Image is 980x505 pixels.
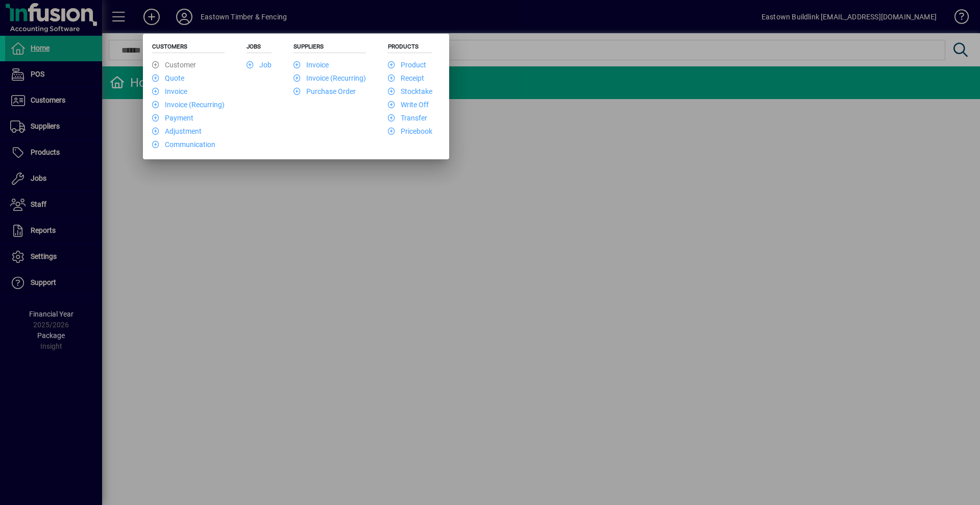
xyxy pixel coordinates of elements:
[152,74,184,82] a: Quote
[388,43,432,53] h5: Products
[152,87,187,95] a: Invoice
[293,87,356,95] a: Purchase Order
[293,61,329,69] a: Invoice
[388,87,432,95] a: Stocktake
[247,61,272,69] a: Job
[388,101,429,109] a: Write Off
[152,43,225,53] h5: Customers
[293,74,366,82] a: Invoice (Recurring)
[247,43,272,53] h5: Jobs
[388,74,424,82] a: Receipt
[388,114,427,122] a: Transfer
[388,61,426,69] a: Product
[152,140,215,149] a: Communication
[152,127,202,135] a: Adjustment
[152,101,225,109] a: Invoice (Recurring)
[293,43,366,53] h5: Suppliers
[152,114,193,122] a: Payment
[388,127,432,135] a: Pricebook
